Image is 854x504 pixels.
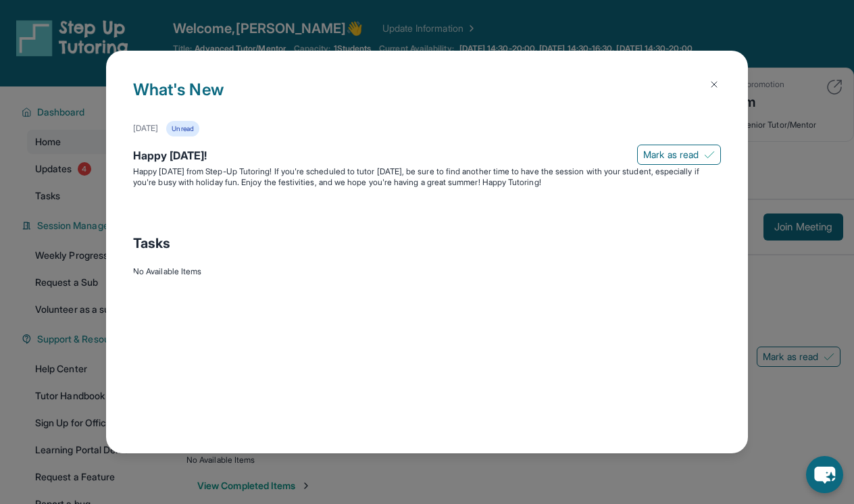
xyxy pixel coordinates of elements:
div: Unread [166,121,199,136]
div: [DATE] [133,123,158,134]
span: Tasks [133,234,170,253]
div: Happy [DATE]! [133,147,721,166]
button: chat-button [806,456,843,493]
h1: What's New [133,78,721,121]
span: Mark as read [643,148,699,161]
button: Mark as read [637,145,721,165]
img: Close Icon [709,79,720,90]
p: Happy [DATE] from Step-Up Tutoring! If you're scheduled to tutor [DATE], be sure to find another ... [133,166,721,188]
img: Mark as read [704,149,715,160]
div: No Available Items [133,266,721,277]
